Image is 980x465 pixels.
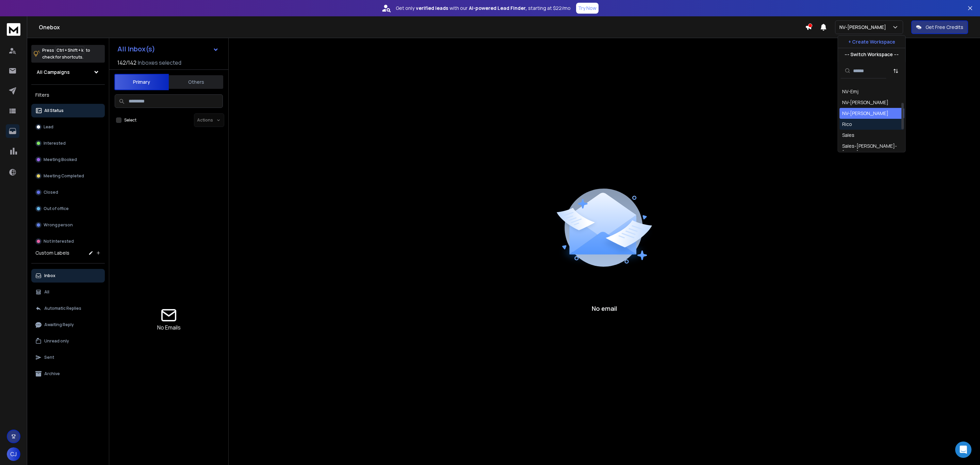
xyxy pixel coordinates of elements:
strong: verified leads [416,5,448,12]
span: Ctrl + Shift + k [55,46,84,54]
button: CJ [7,447,20,461]
h1: Onebox [39,23,805,31]
button: All Status [31,104,105,117]
p: Not Interested [44,239,74,244]
button: Meeting Booked [31,153,105,166]
h1: All Inbox(s) [117,46,155,52]
button: All Campaigns [31,65,105,79]
button: Automatic Replies [31,302,105,315]
button: Sort by Sort A-Z [889,64,903,78]
button: Meeting Completed [31,169,105,183]
p: Inbox [44,273,55,278]
div: Rico [842,121,852,128]
p: Lead [44,124,53,130]
div: NV-[PERSON_NAME] [842,110,888,117]
label: Select [124,117,136,123]
p: All Status [44,108,64,113]
img: logo [7,23,20,36]
button: + Create Workspace [838,36,905,48]
p: Interested [44,141,66,146]
button: All [31,285,105,299]
p: Meeting Booked [44,157,77,162]
button: Get Free Credits [911,20,968,34]
div: NV-[PERSON_NAME] [842,99,888,106]
button: All Inbox(s) [112,42,224,56]
button: Primary [114,74,169,90]
button: Archive [31,367,105,381]
p: All [44,289,49,295]
p: --- Switch Workspace --- [845,51,899,58]
button: Not Interested [31,235,105,248]
p: Automatic Replies [44,306,81,311]
button: Sent [31,351,105,364]
button: Awaiting Reply [31,318,105,332]
div: Sales-[PERSON_NAME]-[DATE] [842,143,901,156]
button: Wrong person [31,218,105,232]
div: Sales [842,132,854,139]
p: Out of office [44,206,69,211]
h3: Custom Labels [35,250,69,256]
p: Try Now [578,5,597,12]
p: Closed [44,190,58,195]
p: Get Free Credits [926,24,963,31]
button: Inbox [31,269,105,283]
p: Unread only [44,338,69,344]
button: Out of office [31,202,105,215]
p: Awaiting Reply [44,322,74,327]
p: + Create Workspace [848,38,895,45]
strong: AI-powered Lead Finder, [469,5,527,12]
h1: All Campaigns [37,69,70,76]
button: Interested [31,137,105,150]
div: NV-Emj [842,88,859,95]
span: 142 / 142 [117,59,136,67]
p: Sent [44,355,54,360]
button: Unread only [31,334,105,348]
p: Get only with our starting at $22/mo [396,5,571,12]
p: NV-[PERSON_NAME] [839,24,889,31]
p: Archive [44,371,60,376]
p: Wrong person [44,222,73,228]
p: No Emails [157,323,181,332]
button: Others [169,75,223,90]
div: Open Intercom Messenger [955,442,971,458]
h3: Filters [31,90,105,100]
h3: Inboxes selected [138,59,181,67]
p: Press to check for shortcuts. [42,47,90,61]
p: Meeting Completed [44,173,84,179]
p: No email [592,304,617,313]
button: Try Now [576,3,599,14]
button: Closed [31,186,105,199]
button: Lead [31,120,105,134]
